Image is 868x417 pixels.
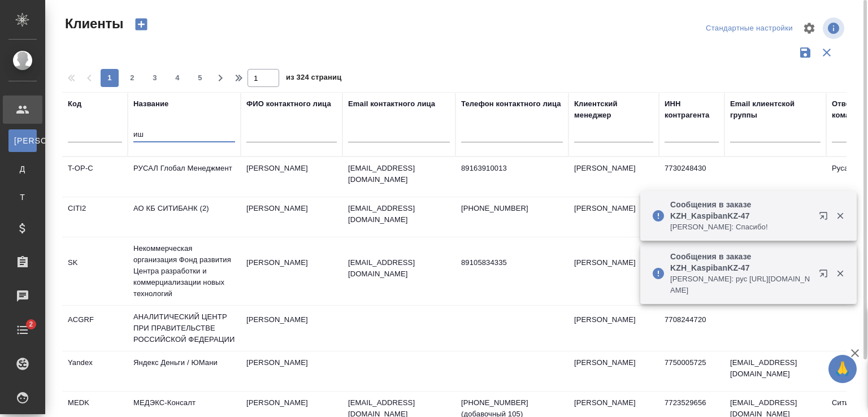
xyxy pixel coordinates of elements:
button: Создать [128,15,155,34]
span: 3 [146,72,164,84]
td: [PERSON_NAME] [568,309,659,348]
p: [PHONE_NUMBER] [461,203,563,214]
p: 89105834335 [461,257,563,268]
td: [PERSON_NAME] [241,197,342,237]
td: ACGRF [62,309,128,348]
td: Yandex [62,351,128,391]
td: [PERSON_NAME] [241,351,342,391]
td: Яндекс Деньги / ЮМани [128,351,241,391]
div: ФИО контактного лица [246,98,331,110]
button: Закрыть [828,211,852,221]
a: 2 [3,316,42,344]
span: Д [14,163,31,175]
span: Настроить таблицу [796,15,823,42]
button: 3 [146,69,164,87]
button: 4 [168,69,186,87]
p: Сообщения в заказе KZH_KaspibanKZ-47 [670,251,811,273]
td: 7730248430 [659,157,724,197]
p: [PERSON_NAME]: рус [URL][DOMAIN_NAME] [670,273,811,296]
a: [PERSON_NAME] [8,129,37,152]
p: 89163910013 [461,163,563,174]
p: Сообщения в заказе KZH_KaspibanKZ-47 [670,199,811,221]
div: Телефон контактного лица [461,98,561,110]
span: 2 [22,319,40,330]
td: [PERSON_NAME] [241,309,342,348]
p: [EMAIL_ADDRESS][DOMAIN_NAME] [348,203,450,225]
td: CITI2 [62,197,128,237]
button: Закрыть [828,268,852,279]
p: [EMAIL_ADDRESS][DOMAIN_NAME] [348,163,450,185]
a: Д [8,158,37,180]
td: АО КБ СИТИБАНК (2) [128,197,241,237]
td: [PERSON_NAME] [241,251,342,291]
td: SK [62,251,128,291]
td: [PERSON_NAME] [568,157,659,197]
div: Email контактного лица [348,98,435,110]
td: [PERSON_NAME] [241,157,342,197]
div: Название [133,98,168,110]
p: [EMAIL_ADDRESS][DOMAIN_NAME] [348,257,450,280]
a: Т [8,186,37,208]
span: Посмотреть информацию [823,18,847,39]
td: T-OP-C [62,157,128,197]
td: [PERSON_NAME] [568,351,659,391]
span: Т [14,192,31,203]
span: 2 [123,72,141,84]
div: ИНН контрагента [665,98,719,121]
button: Открыть в новой вкладке [812,262,839,289]
span: [PERSON_NAME] [14,135,31,146]
td: [PERSON_NAME] [568,197,659,237]
span: из 324 страниц [286,71,341,87]
td: АНАЛИТИЧЕСКИЙ ЦЕНТР ПРИ ПРАВИТЕЛЬСТВЕ РОССИЙСКОЙ ФЕДЕРАЦИИ [128,306,241,351]
div: Email клиентской группы [730,98,821,121]
td: [PERSON_NAME] [568,251,659,291]
button: Открыть в новой вкладке [812,205,839,232]
span: 4 [168,72,186,84]
div: Клиентский менеджер [574,98,653,121]
div: Код [68,98,81,110]
button: 5 [191,69,209,87]
span: 5 [191,72,209,84]
button: Сохранить фильтры [795,42,816,63]
td: Некоммерческая организация Фонд развития Центра разработки и коммерциализации новых технологий [128,237,241,305]
span: Клиенты [62,15,123,33]
button: Сбросить фильтры [816,42,837,63]
p: [PERSON_NAME]: Спасибо! [670,221,811,233]
button: 2 [123,69,141,87]
div: split button [703,20,796,37]
td: РУСАЛ Глобал Менеджмент [128,157,241,197]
